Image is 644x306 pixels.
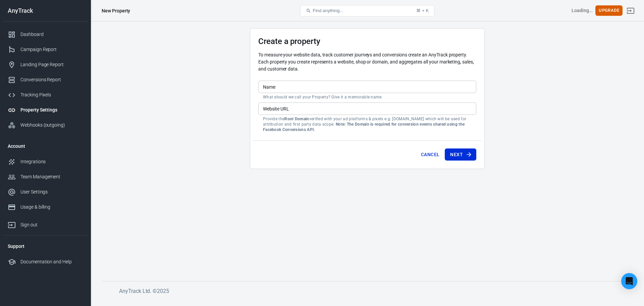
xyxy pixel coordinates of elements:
[20,61,83,68] div: Landing Page Report
[2,154,88,169] a: Integrations
[102,7,130,14] div: New Property
[20,91,83,98] div: Tracking Pixels
[20,188,83,195] div: User Settings
[20,158,83,165] div: Integrations
[623,3,639,19] a: Sign out
[263,94,472,100] p: What should we call your Property? Give it a memorable name.
[2,8,88,14] div: AnyTrack
[621,273,637,289] div: Open Intercom Messenger
[2,102,88,118] a: Property Settings
[2,87,88,102] a: Tracking Pixels
[445,148,476,161] button: Next
[2,200,88,215] a: Usage & billing
[595,5,623,16] button: Upgrade
[572,7,593,14] div: Account id: <>
[2,215,88,232] a: Sign out
[258,102,476,115] input: example.com
[20,76,83,83] div: Conversions Report
[2,72,88,87] a: Conversions Report
[263,116,472,132] p: Provide the verified with your ad platforms & pixels e.g. [DOMAIN_NAME] which will be used for at...
[20,173,83,180] div: Team Management
[416,8,429,13] div: ⌘ + K
[119,287,622,295] h6: AnyTrack Ltd. © 2025
[20,204,83,211] div: Usage & billing
[20,122,83,129] div: Webhooks (outgoing)
[2,57,88,72] a: Landing Page Report
[2,42,88,57] a: Campaign Report
[2,184,88,200] a: User Settings
[20,221,83,228] div: Sign out
[20,106,83,114] div: Property Settings
[263,122,465,132] strong: Note: The Domain is required for conversion events shared using the Facebook Conversions API.
[20,46,83,53] div: Campaign Report
[2,27,88,42] a: Dashboard
[20,31,83,38] div: Dashboard
[2,138,88,154] li: Account
[258,51,476,73] p: To measure your website data, track customer journeys and conversions create an AnyTrack property...
[2,238,88,254] li: Support
[300,5,434,16] button: Find anything...⌘ + K
[258,37,476,46] h3: Create a property
[284,117,309,121] strong: Root Domain
[313,8,343,13] span: Find anything...
[418,148,442,161] button: Cancel
[2,169,88,184] a: Team Management
[20,258,83,265] div: Documentation and Help
[2,118,88,133] a: Webhooks (outgoing)
[258,81,476,93] input: Your Website Name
